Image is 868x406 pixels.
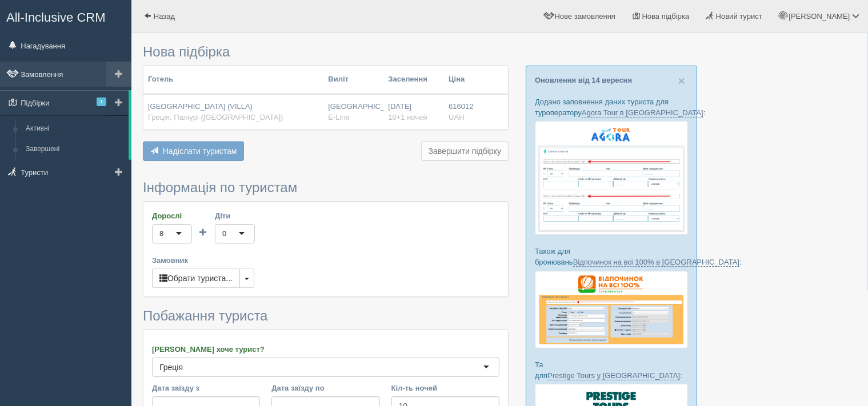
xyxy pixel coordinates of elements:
span: 616012 [449,102,473,111]
p: Додано заповнення даних туриста для туроператору : [535,96,688,118]
div: 0 [222,228,226,239]
a: Оновлення від 14 вересня [535,76,632,84]
button: Close [678,75,685,87]
a: Відпочинок на всі 100% в [GEOGRAPHIC_DATA] [573,258,739,267]
h3: Нова підбірка [143,44,509,59]
span: Нова підбірка [642,12,690,21]
span: Надіслати туристам [163,147,237,156]
div: 8 [159,228,163,239]
span: UAH [449,113,464,121]
img: agora-tour-%D1%84%D0%BE%D1%80%D0%BC%D0%B0-%D0%B1%D1%80%D0%BE%D0%BD%D1%8E%D0%B2%D0%B0%D0%BD%D0%BD%... [535,121,688,235]
div: [GEOGRAPHIC_DATA] [328,101,379,123]
span: Греція, Паліурі ([GEOGRAPHIC_DATA]) [148,113,283,121]
a: Активні [21,119,129,139]
th: Заселення [383,66,444,94]
th: Ціна [444,66,478,94]
th: Готель [143,66,323,94]
th: Виліт [323,66,383,94]
a: Завершені [21,139,129,160]
p: Та для : [535,359,688,381]
span: [GEOGRAPHIC_DATA] (VILLA) [148,102,253,111]
span: All-Inclusive CRM [6,10,106,25]
div: Греція [159,362,183,373]
span: Побажання туриста [143,308,268,323]
label: Дата заїзду з [152,383,260,393]
span: 10+1 ночей [388,113,427,121]
span: Нове замовлення [555,12,615,21]
a: All-Inclusive CRM [1,1,131,32]
label: Діти [215,210,255,221]
div: [DATE] [388,101,439,123]
button: Надіслати туристам [143,141,244,161]
button: Завершити підбірку [421,141,509,161]
button: Обрати туриста... [152,269,240,288]
label: Дорослі [152,210,192,221]
span: Новий турист [716,12,762,21]
span: Назад [154,12,175,21]
img: otdihnavse100--%D1%84%D0%BE%D1%80%D0%BC%D0%B0-%D0%B1%D1%80%D0%BE%D0%BD%D0%B8%D1%80%D0%BE%D0%B2%D0... [535,271,688,348]
a: Prestige Tours у [GEOGRAPHIC_DATA] [547,371,680,380]
span: × [678,74,685,87]
span: [PERSON_NAME] [789,12,850,21]
span: 1 [97,98,106,106]
span: E-Line [328,113,350,121]
a: Agora Tour в [GEOGRAPHIC_DATA] [582,108,703,117]
label: Замовник [152,255,499,266]
label: [PERSON_NAME] хоче турист? [152,344,499,355]
p: Також для бронювань : [535,246,688,267]
label: Дата заїзду по [271,383,379,393]
label: Кіл-ть ночей [391,383,499,393]
h3: Інформація по туристам [143,180,509,195]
